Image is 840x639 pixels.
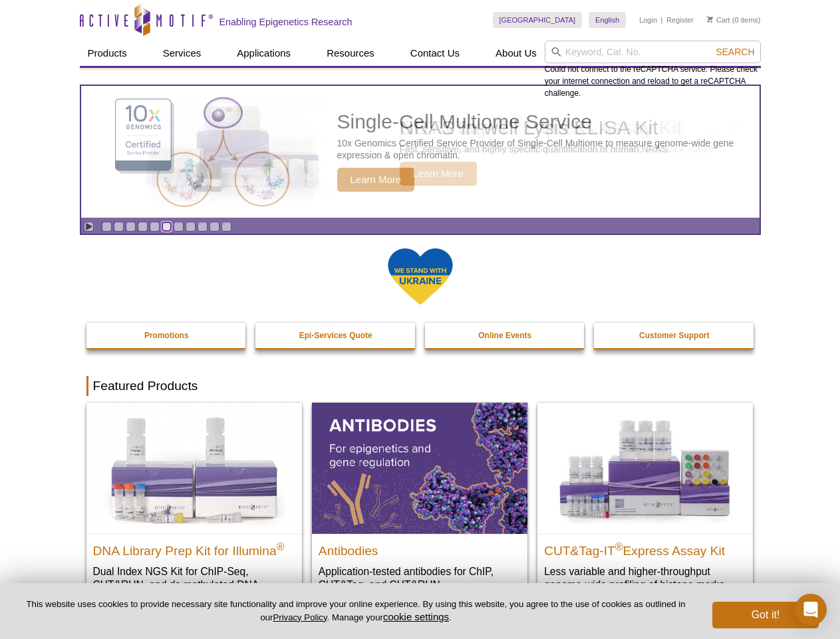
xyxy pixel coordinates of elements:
h2: Enabling Epigenetics Research [219,16,352,28]
a: Contact Us [402,41,468,66]
a: DNA Library Prep Kit for Illumina DNA Library Prep Kit for Illumina® Dual Index NGS Kit for ChIP-... [86,403,302,618]
strong: Customer Support [639,331,709,340]
button: Got it! [712,602,819,628]
a: Go to slide 8 [186,222,196,232]
a: About Us [488,41,545,66]
strong: Promotions [144,331,189,340]
a: Go to slide 4 [138,222,148,232]
img: CUT&Tag-IT® Express Assay Kit [537,403,753,533]
a: Go to slide 9 [198,222,208,232]
img: We Stand With Ukraine [387,247,454,306]
a: Products [80,41,135,66]
img: Your Cart [707,16,713,23]
a: English [589,12,626,28]
h2: DNA Library Prep Kit for Illumina [93,538,295,558]
p: Less variable and higher-throughput genome-wide profiling of histone marks​. [544,564,746,592]
p: Dual Index NGS Kit for ChIP-Seq, CUT&RUN, and ds methylated DNA assays. [93,564,295,605]
input: Keyword, Cat. No. [545,41,761,63]
a: Go to slide 1 [102,222,112,232]
a: Go to slide 5 [150,222,160,232]
img: DNA Library Prep Kit for Illumina [86,403,302,533]
a: Register [666,15,694,25]
sup: ® [277,540,285,552]
h2: Antibodies [319,538,521,558]
a: Login [639,15,657,25]
strong: Epi-Services Quote [299,331,372,340]
a: Cart [707,15,730,25]
a: Go to slide 2 [114,222,124,232]
a: Go to slide 10 [210,222,219,232]
button: cookie settings [383,611,449,622]
a: Epi-Services Quote [255,323,416,348]
a: Promotions [86,323,247,348]
a: Online Events [425,323,586,348]
div: Could not connect to the reCAPTCHA service. Please check your internet connection and reload to g... [545,41,761,99]
a: CUT&Tag-IT® Express Assay Kit CUT&Tag-IT®Express Assay Kit Less variable and higher-throughput ge... [537,403,753,604]
p: Application-tested antibodies for ChIP, CUT&Tag, and CUT&RUN. [319,564,521,592]
button: Search [712,46,758,58]
a: Privacy Policy [273,612,327,622]
img: All Antibodies [312,403,527,533]
a: Go to slide 6 [162,222,172,232]
a: Applications [229,41,299,66]
a: Services [155,41,210,66]
a: Toggle autoplay [84,222,94,232]
h2: Featured Products [86,376,754,396]
li: | [661,12,663,28]
sup: ® [615,540,623,552]
p: This website uses cookies to provide necessary site functionality and improve your online experie... [21,598,690,624]
a: Go to slide 3 [126,222,136,232]
strong: Online Events [478,331,531,340]
h2: CUT&Tag-IT Express Assay Kit [544,538,746,558]
a: Go to slide 7 [174,222,184,232]
a: All Antibodies Antibodies Application-tested antibodies for ChIP, CUT&Tag, and CUT&RUN. [312,403,527,604]
li: (0 items) [707,12,761,28]
a: Customer Support [594,323,755,348]
a: Go to slide 11 [221,222,231,232]
a: Resources [319,41,382,66]
span: Search [716,47,754,57]
a: [GEOGRAPHIC_DATA] [493,12,583,28]
div: Open Intercom Messenger [795,594,827,626]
